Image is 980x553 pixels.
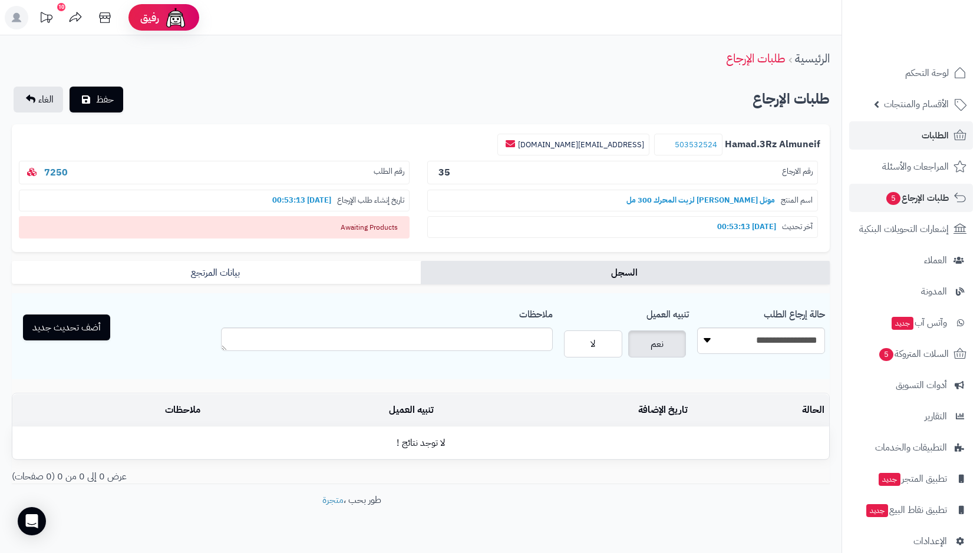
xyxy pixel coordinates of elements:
[781,195,813,206] span: اسم المنتج
[96,92,114,107] span: حفظ
[886,192,900,205] span: 5
[31,6,61,32] a: تحديثات المنصة
[337,195,404,206] span: تاريخ إنشاء طلب الإرجاع
[925,408,947,425] span: التقارير
[795,49,830,67] a: الرئيسية
[882,158,949,175] span: المراجعات والأسئلة
[725,138,820,151] b: Hamad.3Rz Almuneif
[519,303,553,322] label: ملاحظات
[692,394,829,426] td: الحالة
[859,221,949,237] span: إشعارات التحويلات البنكية
[849,215,973,243] a: إشعارات التحويلات البنكية
[19,216,410,239] span: Awaiting Products
[879,348,893,361] span: 5
[849,371,973,399] a: أدوات التسويق
[878,346,949,362] span: السلات المتروكة
[905,65,949,81] span: لوحة التحكم
[879,473,900,486] span: جديد
[884,96,949,112] span: الأقسام والمنتجات
[438,394,692,426] td: تاريخ الإضافة
[924,252,947,269] span: العملاء
[896,377,947,393] span: أدوات التسويق
[70,87,123,112] button: حفظ
[646,303,689,322] label: تنبيه العميل
[711,221,782,232] b: [DATE] 00:53:13
[205,394,438,426] td: تنبيه العميل
[849,402,973,431] a: التقارير
[57,3,65,11] div: 10
[140,11,159,25] span: رفيق
[849,433,973,462] a: التطبيقات والخدمات
[651,337,664,351] span: نعم
[885,190,949,206] span: طلبات الإرجاع
[18,507,46,535] div: Open Intercom Messenger
[23,314,110,340] button: أضف تحديث جديد
[849,121,973,150] a: الطلبات
[921,283,947,300] span: المدونة
[44,165,68,180] a: 7250
[892,317,913,330] span: جديد
[849,184,973,212] a: طلبات الإرجاع5
[12,394,205,426] td: ملاحظات
[913,533,947,549] span: الإعدادات
[866,504,888,517] span: جديد
[266,194,337,206] b: [DATE] 00:53:13
[753,87,830,111] h2: طلبات الإرجاع
[12,427,829,459] td: لا توجد نتائج !
[877,471,947,487] span: تطبيق المتجر
[849,277,973,306] a: المدونة
[14,87,63,112] a: الغاء
[890,314,947,331] span: وآتس آب
[782,221,813,233] span: آخر تحديث
[675,139,717,150] a: 503532524
[621,194,781,206] b: موتل [PERSON_NAME] لزيت المحرك 300 مل
[900,9,969,34] img: logo-2.png
[875,439,947,456] span: التطبيقات والخدمات
[764,303,825,322] label: حالة إرجاع الطلب
[322,493,344,507] a: متجرة
[726,49,786,67] a: طلبات الإرجاع
[849,246,973,274] a: العملاء
[849,496,973,524] a: تطبيق نقاط البيعجديد
[12,261,421,284] a: بيانات المرتجع
[374,166,404,180] span: رقم الطلب
[164,6,187,29] img: ai-face.png
[865,502,947,518] span: تطبيق نقاط البيع
[782,166,813,180] span: رقم الارجاع
[438,165,450,180] b: 35
[849,340,973,368] a: السلات المتروكة5
[421,261,830,284] a: السجل
[590,337,595,351] span: لا
[922,127,949,144] span: الطلبات
[849,309,973,337] a: وآتس آبجديد
[849,153,973,181] a: المراجعات والأسئلة
[849,465,973,493] a: تطبيق المتجرجديد
[518,139,644,150] a: [EMAIL_ADDRESS][DOMAIN_NAME]
[38,92,54,107] span: الغاء
[3,470,421,484] div: عرض 0 إلى 0 من 0 (0 صفحات)
[849,59,973,87] a: لوحة التحكم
